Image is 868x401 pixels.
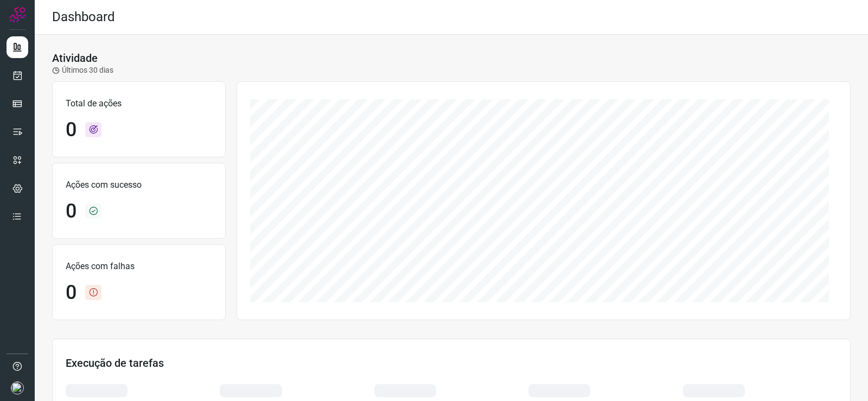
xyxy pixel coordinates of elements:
[52,65,113,76] p: Últimos 30 dias
[52,9,115,25] h2: Dashboard
[66,357,837,370] h3: Execução de tarefas
[9,7,25,23] img: Logo
[52,52,98,65] h3: Atividade
[66,260,212,273] p: Ações com falhas
[66,179,212,192] p: Ações com sucesso
[66,97,212,110] p: Total de ações
[66,118,76,142] h1: 0
[66,200,76,223] h1: 0
[66,281,76,304] h1: 0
